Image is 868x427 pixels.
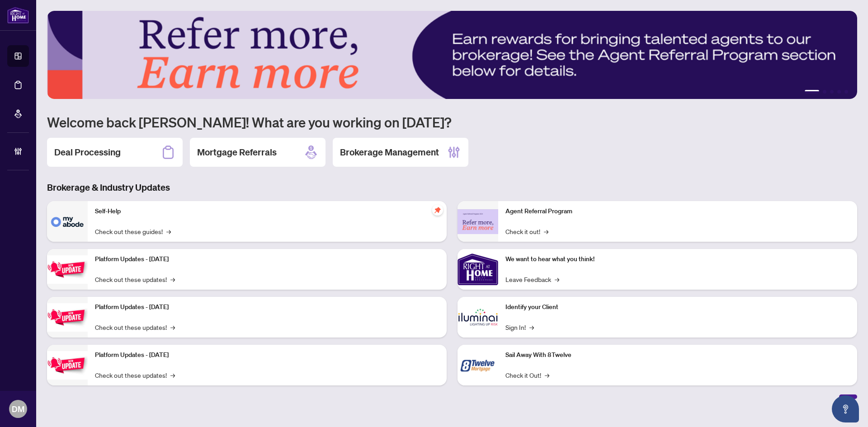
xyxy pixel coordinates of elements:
span: → [544,226,548,236]
img: Agent Referral Program [458,209,498,234]
p: Platform Updates - [DATE] [95,350,439,360]
button: Open asap [832,395,859,422]
p: Platform Updates - [DATE] [95,302,439,312]
span: DM [12,403,24,415]
h2: Brokerage Management [340,146,439,159]
p: Self-Help [95,206,439,216]
button: 3 [830,90,834,94]
h2: Deal Processing [54,146,121,159]
img: Slide 0 [47,11,857,99]
span: → [170,370,175,380]
span: → [545,370,549,380]
img: Self-Help [47,201,88,242]
a: Check it out!→ [505,226,548,236]
a: Check out these updates!→ [95,370,175,380]
p: Platform Updates - [DATE] [95,254,439,264]
h3: Brokerage & Industry Updates [47,181,857,194]
button: 2 [823,90,826,94]
img: Platform Updates - June 23, 2025 [47,351,88,380]
h2: Mortgage Referrals [197,146,277,159]
p: Identify your Client [505,302,850,312]
a: Check it Out!→ [505,370,549,380]
img: logo [7,7,29,23]
img: Platform Updates - July 21, 2025 [47,255,88,284]
p: Sail Away With 8Twelve [505,350,850,360]
img: Identify your Client [458,297,498,338]
img: Sail Away With 8Twelve [458,345,498,385]
a: Check out these updates!→ [95,322,175,332]
p: We want to hear what you think! [505,254,850,264]
span: → [529,322,534,332]
img: Platform Updates - July 8, 2025 [47,303,88,332]
a: Sign In!→ [505,322,534,332]
span: → [170,274,175,284]
span: → [555,274,559,284]
span: → [166,226,171,236]
button: 4 [837,90,841,94]
a: Leave Feedback→ [505,274,559,284]
button: 1 [805,90,819,94]
a: Check out these updates!→ [95,274,175,284]
span: pushpin [432,205,443,216]
a: Check out these guides!→ [95,226,171,236]
img: We want to hear what you think! [458,249,498,290]
h1: Welcome back [PERSON_NAME]! What are you working on [DATE]? [47,113,857,131]
button: 5 [844,90,848,94]
span: → [170,322,175,332]
p: Agent Referral Program [505,206,850,216]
